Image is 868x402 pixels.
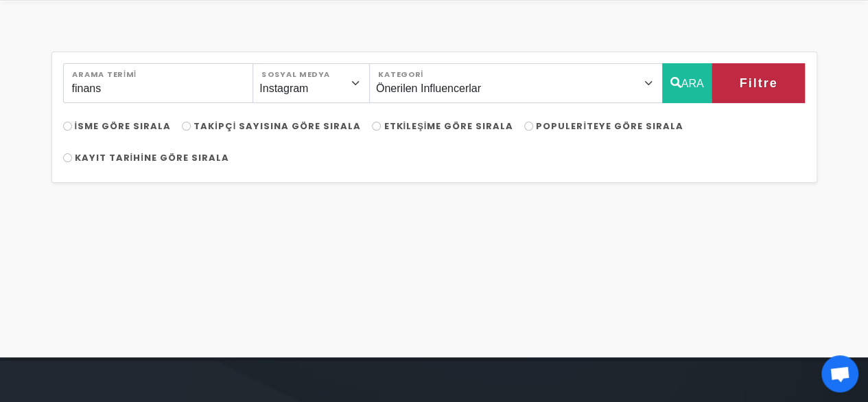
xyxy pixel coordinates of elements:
[372,122,381,131] input: Etkileşime Göre Sırala
[384,120,513,133] span: Etkileşime Göre Sırala
[821,355,858,392] div: Open chat
[182,122,191,131] input: Takipçi Sayısına Göre Sırala
[193,120,361,133] span: Takipçi Sayısına Göre Sırala
[536,120,683,133] span: Populeriteye Göre Sırala
[524,122,533,131] input: Populeriteye Göre Sırala
[63,153,72,162] input: Kayıt Tarihine Göre Sırala
[63,122,72,131] input: İsme Göre Sırala
[75,151,229,164] span: Kayıt Tarihine Göre Sırala
[63,63,254,103] input: Search..
[712,63,805,103] button: Filtre
[662,63,712,103] button: ARA
[75,120,172,133] span: İsme Göre Sırala
[739,71,777,95] span: Filtre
